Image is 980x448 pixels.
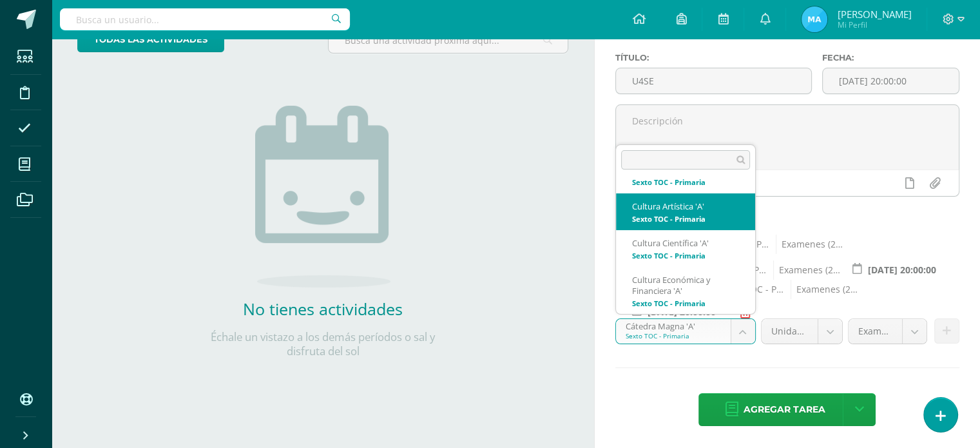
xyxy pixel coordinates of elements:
div: Cultura Científica 'A' [632,238,739,249]
div: Sexto TOC - Primaria [632,179,739,186]
div: Cátedra Magna 'A' [632,164,739,175]
div: Sexto TOC - Primaria [632,252,739,259]
div: Sexto TOC - Primaria [632,215,739,222]
div: Cultura Económica y Financiera 'A' [632,275,739,297]
div: Cultura Artística 'A' [632,201,739,212]
div: Sexto TOC - Primaria [632,300,739,307]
